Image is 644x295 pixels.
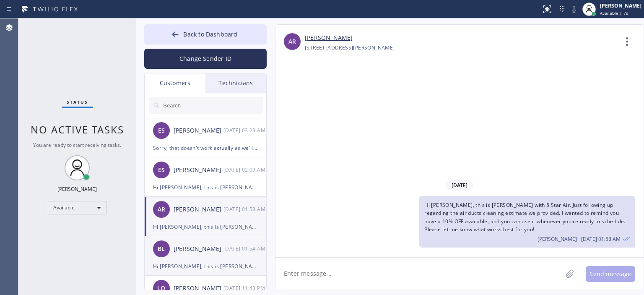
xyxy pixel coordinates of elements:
[67,99,88,105] span: Status
[205,73,266,93] div: Technicians
[162,97,263,114] input: Search
[568,3,580,15] button: Mute
[174,205,223,214] div: [PERSON_NAME]
[33,141,121,149] span: You are ready to start receiving tasks.
[174,165,223,175] div: [PERSON_NAME]
[288,37,296,47] span: AR
[57,185,97,193] div: [PERSON_NAME]
[174,244,223,254] div: [PERSON_NAME]
[538,235,577,243] span: [PERSON_NAME]
[183,30,237,38] span: Back to Dashboard
[157,284,165,293] span: LO
[223,125,267,135] div: 09/25/2025 9:23 AM
[48,201,106,214] div: Available
[600,2,641,9] div: [PERSON_NAME]
[424,201,626,233] span: Hi [PERSON_NAME], this is [PERSON_NAME] with 5 Star Air. Just following up regarding the air duct...
[158,205,165,214] span: AR
[223,204,267,214] div: 09/24/2025 9:58 AM
[153,143,258,153] div: Sorry, that doesn't work actually as we'll be in meetings. Do you have any other times in the nex...
[153,222,258,232] div: Hi [PERSON_NAME], this is [PERSON_NAME] with 5 Star Air. Just following up regarding the air duct...
[446,180,473,191] span: [DATE]
[144,24,267,44] button: Back to Dashboard
[153,261,258,271] div: Hi [PERSON_NAME], this is [PERSON_NAME] with 5 Star Air. Just following up regarding the air duct...
[144,49,267,69] button: Change Sender ID
[600,10,628,16] span: Available | 7s
[581,235,621,243] span: [DATE] 01:58 AM
[174,284,223,293] div: [PERSON_NAME]
[158,165,165,175] span: ES
[153,183,258,192] div: Hi [PERSON_NAME], this is [PERSON_NAME] with 5 Star Air. Just following up regarding the air duct...
[31,123,124,136] span: No active tasks
[158,244,165,254] span: BL
[223,283,267,293] div: 09/24/2025 9:43 AM
[223,244,267,253] div: 09/24/2025 9:54 AM
[158,126,165,136] span: ES
[305,43,395,52] div: [STREET_ADDRESS][PERSON_NAME]
[586,266,635,282] button: Send message
[174,126,223,136] div: [PERSON_NAME]
[419,196,635,248] div: 09/24/2025 9:58 AM
[305,33,353,43] a: [PERSON_NAME]
[145,73,205,93] div: Customers
[223,165,267,175] div: 09/24/2025 9:09 AM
